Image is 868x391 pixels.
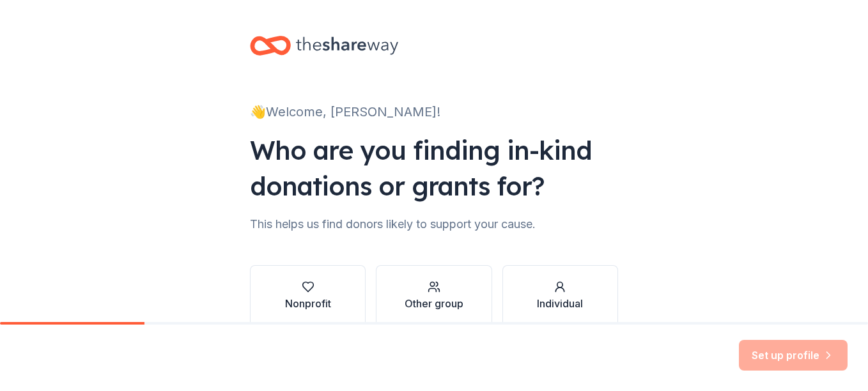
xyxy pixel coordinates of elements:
[502,265,618,326] button: Individual
[250,214,618,234] div: This helps us find donors likely to support your cause.
[285,296,331,311] div: Nonprofit
[250,132,618,204] div: Who are you finding in-kind donations or grants for?
[376,265,492,326] button: Other group
[405,296,463,311] div: Other group
[250,102,618,122] div: 👋 Welcome, [PERSON_NAME]!
[250,265,366,326] button: Nonprofit
[537,296,583,311] div: Individual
